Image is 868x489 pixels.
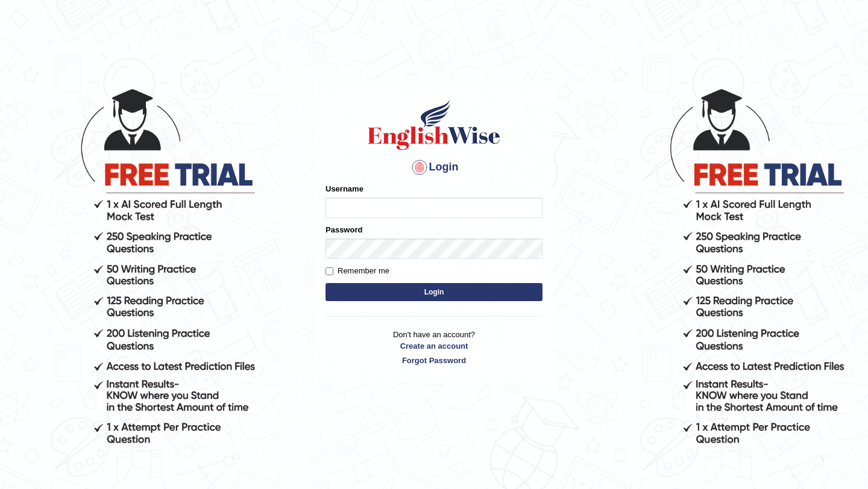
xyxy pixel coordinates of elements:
[325,265,389,277] label: Remember me
[325,224,362,235] label: Password
[325,158,542,177] h4: Login
[325,340,542,352] a: Create an account
[325,355,542,366] a: Forgot Password
[365,98,503,152] img: Logo of English Wise sign in for intelligent practice with AI
[325,329,542,366] p: Don't have an account?
[325,283,542,301] button: Login
[325,183,363,195] label: Username
[325,267,333,275] input: Remember me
